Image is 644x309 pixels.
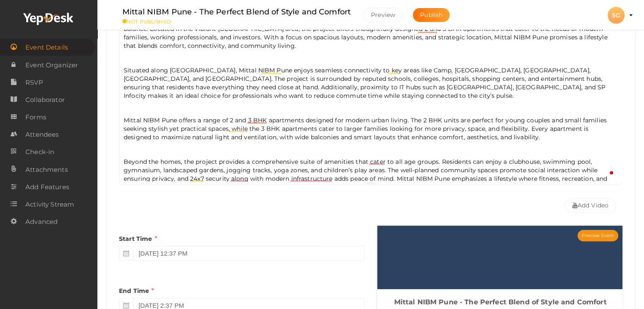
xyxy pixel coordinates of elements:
span: RSVP [25,74,43,91]
span: Check-in [25,143,54,160]
button: Add Video [565,198,616,213]
p: Pune’s real estate landscape has evolved into a blend of urban convenience and serene living, and... [124,16,618,50]
div: SG [608,7,625,24]
p: Situated along [GEOGRAPHIC_DATA], Mittal NIBM Pune enjoys seamless connectivity to key areas like... [124,66,618,100]
span: Attendees [25,126,58,143]
span: Attachments [25,161,68,178]
span: Publish [420,11,442,19]
button: SG [605,6,627,24]
span: Collaborator [25,91,65,108]
label: Mittal NIBM Pune - The Perfect Blend of Style and Comfort [122,6,351,18]
label: Start Time [119,234,157,244]
span: Event Organizer [25,57,78,74]
label: End Time [119,286,154,296]
profile-pic: SG [608,11,625,19]
span: Add Features [25,179,69,196]
span: Activity Stream [25,196,74,213]
button: Preview Event [578,230,618,241]
button: Preview [363,8,403,22]
span: Event Details [25,39,68,56]
p: Mittal NIBM Pune offers a range of 2 and 3 BHK apartments designed for modern urban living. The 2... [124,116,618,141]
span: Forms [25,109,46,126]
span: Mittal NIBM Pune - The Perfect Blend of Style and Comfort [394,298,607,306]
p: Beyond the homes, the project provides a comprehensive suite of amenities that cater to all age g... [124,157,618,191]
div: To enrich screen reader interactions, please activate Accessibility in Grammarly extension settings [119,12,622,181]
small: NOT PUBLISHED [122,18,351,25]
span: Advanced [25,213,58,230]
button: Publish [413,8,450,22]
